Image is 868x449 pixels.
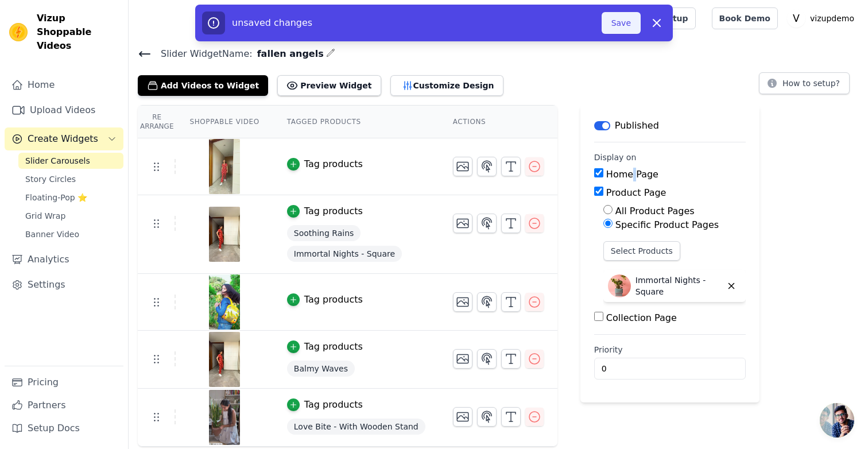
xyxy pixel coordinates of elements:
span: Banner Video [25,229,79,240]
img: vizup-images-7c2c.png [208,332,241,387]
button: Tag products [287,398,363,412]
button: Tag products [287,157,363,171]
button: Change Thumbnail [453,292,472,312]
button: Tag products [287,293,363,307]
label: Home Page [606,169,658,180]
span: Grid Wrap [25,210,65,222]
span: Love Bite - With Wooden Stand [287,419,425,435]
button: Change Thumbnail [453,214,472,233]
button: Preview Widget [277,75,381,96]
label: All Product Pages [615,206,695,216]
label: Specific Product Pages [615,219,719,230]
button: Create Widgets [5,127,123,150]
a: How to setup? [759,80,850,91]
th: Actions [439,106,557,138]
a: Upload Videos [5,99,123,122]
button: Change Thumbnail [453,407,472,427]
span: Soothing Rains [287,225,361,241]
label: Collection Page [606,312,677,323]
img: e6f0653a3c4741eaad97600a9cc42270.thumbnail.0000000000.jpg [208,390,241,445]
a: Setup Docs [5,417,123,440]
a: Home [5,73,123,96]
div: Tag products [304,157,363,171]
span: Immortal Nights - Square [287,246,402,262]
div: Tag products [304,398,363,412]
span: unsaved changes [232,17,312,28]
div: Tag products [304,293,363,307]
label: Priority [594,344,746,355]
div: Tag products [304,204,363,218]
a: Partners [5,394,123,417]
th: Tagged Products [273,106,439,138]
button: Customize Design [390,75,503,96]
div: Tag products [304,340,363,354]
a: Story Circles [18,171,123,187]
button: Add Videos to Widget [138,75,268,96]
button: Tag products [287,340,363,354]
legend: Display on [594,152,637,163]
img: vizup-images-43d6.png [208,274,241,330]
a: Grid Wrap [18,208,123,224]
a: Pricing [5,371,123,394]
span: Create Widgets [28,132,98,146]
th: Shoppable Video [176,106,273,138]
button: Change Thumbnail [453,157,472,176]
img: Immortal Nights - Square [608,274,631,297]
th: Re Arrange [138,106,176,138]
a: Analytics [5,248,123,271]
span: Balmy Waves [287,361,355,377]
button: How to setup? [759,72,850,94]
label: Product Page [606,187,666,198]
div: Edit Name [326,46,335,61]
span: Story Circles [25,173,76,185]
p: Immortal Nights - Square [635,274,722,297]
a: Open chat [820,403,854,438]
a: Slider Carousels [18,153,123,169]
button: Change Thumbnail [453,349,472,369]
img: vizup-images-9e4f.png [208,207,241,262]
span: Slider Widget Name: [152,47,253,61]
a: Settings [5,273,123,296]
p: Published [615,119,659,133]
button: Save [602,12,641,34]
a: Banner Video [18,226,123,242]
button: Delete widget [722,276,741,296]
img: 66c5185144d4471d8db3c45e18ccc2e1.thumbnail.0000000000.jpg [208,139,241,194]
span: Floating-Pop ⭐ [25,192,87,203]
span: Slider Carousels [25,155,90,167]
button: Select Products [603,241,680,261]
a: Floating-Pop ⭐ [18,189,123,206]
button: Tag products [287,204,363,218]
span: fallen angels [253,47,324,61]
